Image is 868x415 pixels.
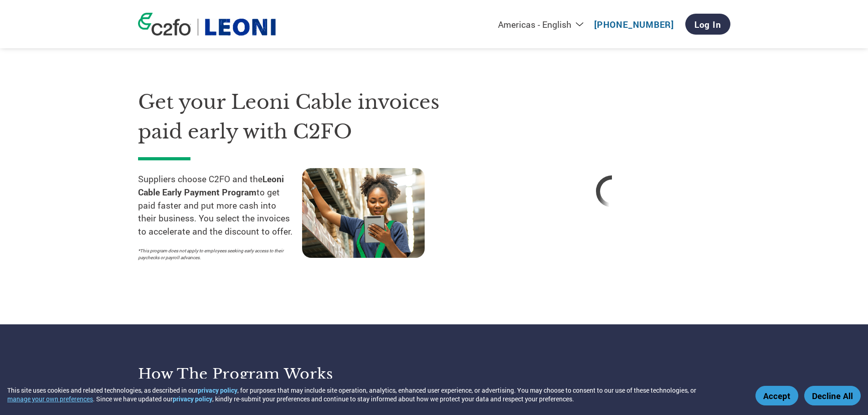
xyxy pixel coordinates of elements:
[138,365,423,383] h3: How the program works
[173,395,212,403] a: privacy policy
[7,395,93,403] button: manage your own preferences
[138,173,302,238] p: Suppliers choose C2FO and the to get paid faster and put more cash into their business. You selec...
[138,247,293,261] p: *This program does not apply to employees seeking early access to their paychecks or payroll adva...
[302,168,425,258] img: supply chain worker
[138,13,191,36] img: c2fo logo
[138,87,466,146] h1: Get your Leoni Cable invoices paid early with C2FO
[205,19,276,36] img: Leoni Cable
[198,386,237,395] a: privacy policy
[755,386,798,405] button: Accept
[685,14,730,35] a: Log In
[7,386,742,403] div: This site uses cookies and related technologies, as described in our , for purposes that may incl...
[138,173,284,198] strong: Leoni Cable Early Payment Program
[804,386,861,405] button: Decline All
[594,19,674,30] a: [PHONE_NUMBER]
